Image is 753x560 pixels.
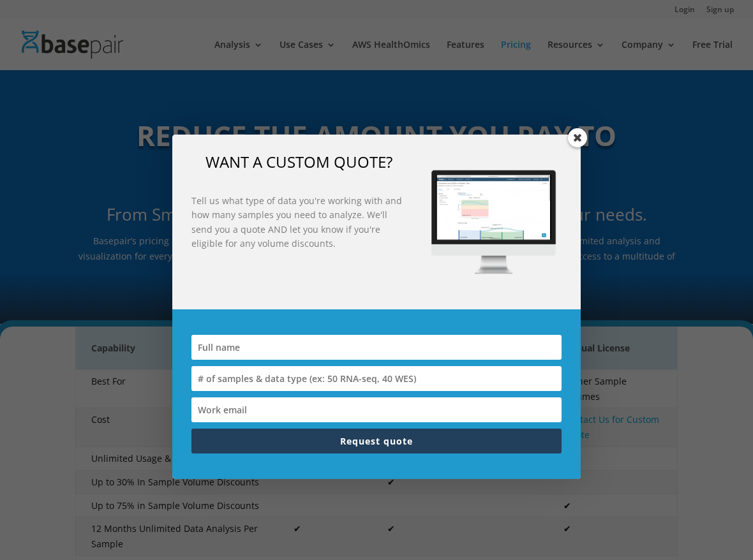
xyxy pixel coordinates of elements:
[205,151,392,172] span: WANT A CUSTOM QUOTE?
[191,366,562,391] input: # of samples & data type (ex: 50 RNA-seq, 40 WES)
[191,397,562,422] input: Work email
[191,335,562,360] input: Full name
[191,195,402,249] strong: Tell us what type of data you're working with and how many samples you need to analyze. We'll sen...
[490,281,745,504] iframe: Drift Widget Chat Window
[340,435,413,447] span: Request quote
[689,496,738,545] iframe: Drift Widget Chat Controller
[191,429,562,453] button: Request quote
